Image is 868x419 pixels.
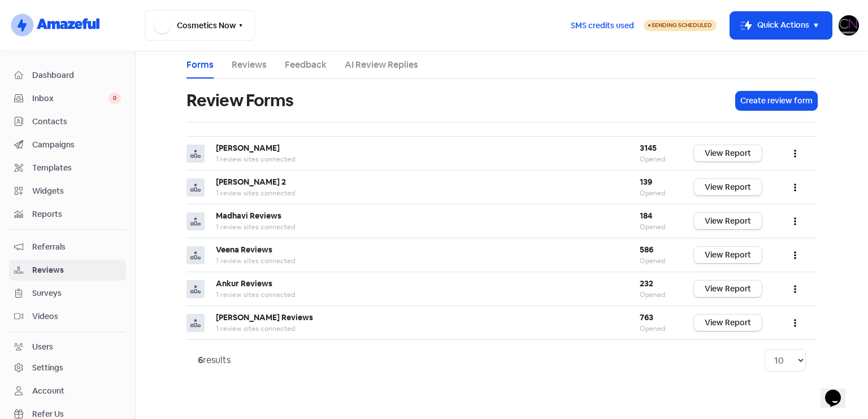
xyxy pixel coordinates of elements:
[694,247,762,263] a: View Report
[32,264,121,276] span: Reviews
[232,58,267,72] a: Reviews
[285,58,327,72] a: Feedback
[198,354,203,366] strong: 6
[9,357,126,378] a: Settings
[145,10,255,41] button: Cosmetics Now
[730,12,832,39] button: Quick Actions
[32,185,121,197] span: Widgets
[640,177,652,187] b: 139
[9,65,126,86] a: Dashboard
[345,58,418,72] a: AI Review Replies
[640,245,653,255] b: 586
[32,311,121,322] span: Videos
[9,111,126,132] a: Contacts
[32,241,121,253] span: Referrals
[694,213,762,229] a: View Report
[694,145,762,162] a: View Report
[32,208,121,220] span: Reports
[640,154,671,164] div: Opened
[32,139,121,151] span: Campaigns
[216,189,295,198] span: 1 review sites connected
[694,281,762,297] a: View Report
[839,15,859,36] img: User
[216,143,280,153] b: [PERSON_NAME]
[216,278,272,289] b: Ankur Reviews
[640,143,657,153] b: 3145
[9,381,126,401] a: Account
[216,211,281,221] b: Madhavi Reviews
[640,324,671,334] div: Opened
[32,69,121,81] span: Dashboard
[32,362,63,374] div: Settings
[694,179,762,195] a: View Report
[216,256,295,265] span: 1 review sites connected
[9,134,126,155] a: Campaigns
[32,341,53,353] div: Users
[32,287,121,299] span: Surveys
[9,237,126,257] a: Referrals
[216,155,295,164] span: 1 review sites connected
[821,374,857,408] iframe: chat widget
[9,88,126,109] a: Inbox 0
[736,91,817,110] button: Create review form
[216,312,313,322] b: [PERSON_NAME] Reviews
[640,290,671,300] div: Opened
[108,93,121,104] span: 0
[186,58,214,72] a: Forms
[216,290,295,299] span: 1 review sites connected
[32,93,108,104] span: Inbox
[32,385,64,397] div: Account
[9,260,126,281] a: Reviews
[640,211,652,221] b: 184
[640,312,653,322] b: 763
[640,188,671,198] div: Opened
[9,204,126,225] a: Reports
[640,278,653,289] b: 232
[9,306,126,327] a: Videos
[694,315,762,331] a: View Report
[9,181,126,202] a: Widgets
[640,222,671,232] div: Opened
[216,245,272,255] b: Veena Reviews
[9,337,126,357] a: Users
[186,82,293,119] h1: Review Forms
[652,21,712,29] span: Sending Scheduled
[644,19,717,32] a: Sending Scheduled
[571,20,634,32] span: SMS credits used
[9,158,126,178] a: Templates
[216,324,295,333] span: 1 review sites connected
[561,19,644,30] a: SMS credits used
[216,177,286,187] b: [PERSON_NAME] 2
[198,353,231,367] div: results
[32,162,121,174] span: Templates
[216,222,295,232] span: 1 review sites connected
[9,283,126,304] a: Surveys
[32,116,121,128] span: Contacts
[640,256,671,266] div: Opened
